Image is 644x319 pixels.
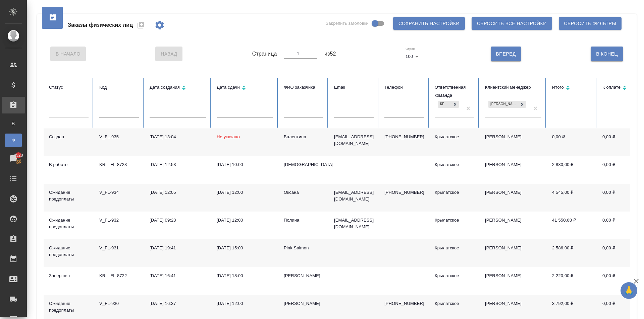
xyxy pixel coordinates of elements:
[547,267,597,295] td: 2 220,00 ₽
[99,217,139,224] div: V_FL-932
[284,83,323,91] div: ФИО заказчика
[217,245,273,251] div: [DATE] 15:00
[485,83,541,91] div: Клиентский менеджер
[284,217,323,224] div: Полина
[217,83,273,93] div: Сортировка
[491,47,521,61] button: Вперед
[49,83,89,91] div: Статус
[623,284,635,298] span: 🙏
[49,245,89,258] div: Ожидание предоплаты
[150,189,206,196] div: [DATE] 12:05
[547,239,597,267] td: 2 586,00 ₽
[480,212,547,239] td: [PERSON_NAME]
[480,128,547,156] td: [PERSON_NAME]
[398,19,460,28] span: Сохранить настройки
[406,47,415,51] label: Строк
[435,189,474,196] div: Крылатское
[591,47,623,61] button: В Конец
[5,117,22,130] a: В
[284,189,323,196] div: Оксана
[435,272,474,279] div: Крылатское
[547,156,597,184] td: 2 880,00 ₽
[547,128,597,156] td: 0,00 ₽
[334,217,374,230] p: [EMAIL_ADDRESS][DOMAIN_NAME]
[284,272,323,279] div: [PERSON_NAME]
[602,83,642,93] div: Сортировка
[621,282,637,299] button: 🙏
[284,134,323,140] div: Валентина
[8,120,18,127] span: В
[49,300,89,314] div: Ожидание предоплаты
[10,152,27,159] span: 4523
[477,19,547,28] span: Сбросить все настройки
[99,189,139,196] div: V_FL-934
[480,267,547,295] td: [PERSON_NAME]
[49,217,89,230] div: Ожидание предоплаты
[217,134,240,139] span: Не указано
[384,300,424,307] p: [PHONE_NUMBER]
[496,50,516,58] span: Вперед
[334,189,374,203] p: [EMAIL_ADDRESS][DOMAIN_NAME]
[217,217,273,224] div: [DATE] 12:00
[99,161,139,168] div: KRL_FL-8723
[5,134,22,147] a: Ф
[150,245,206,251] div: [DATE] 19:41
[324,50,336,58] span: из 52
[488,101,519,108] div: [PERSON_NAME]
[334,134,374,147] p: [EMAIL_ADDRESS][DOMAIN_NAME]
[217,300,273,307] div: [DATE] 12:00
[435,134,474,140] div: Крылатское
[49,134,89,140] div: Создан
[393,17,465,30] button: Сохранить настройки
[150,161,206,168] div: [DATE] 12:53
[284,300,323,307] div: [PERSON_NAME]
[564,19,616,28] span: Сбросить фильтры
[559,17,622,30] button: Сбросить фильтры
[480,184,547,212] td: [PERSON_NAME]
[472,17,552,30] button: Сбросить все настройки
[438,101,451,108] div: Крылатское
[49,161,89,168] div: В работе
[480,156,547,184] td: [PERSON_NAME]
[99,134,139,140] div: V_FL-935
[435,161,474,168] div: Крылатское
[217,272,273,279] div: [DATE] 18:00
[150,217,206,224] div: [DATE] 09:23
[49,189,89,203] div: Ожидание предоплаты
[547,184,597,212] td: 4 545,00 ₽
[99,300,139,307] div: V_FL-930
[406,52,421,61] div: 100
[150,300,206,307] div: [DATE] 16:37
[150,83,206,93] div: Сортировка
[49,272,89,279] div: Завершен
[480,239,547,267] td: [PERSON_NAME]
[326,20,369,27] span: Закрепить заголовки
[284,161,323,168] div: [DEMOGRAPHIC_DATA]
[99,83,139,91] div: Код
[150,134,206,140] div: [DATE] 13:04
[217,161,273,168] div: [DATE] 10:00
[68,21,133,29] span: Заказы физических лиц
[252,50,277,58] span: Страница
[150,272,206,279] div: [DATE] 16:41
[435,83,474,99] div: Ответственная команда
[217,189,273,196] div: [DATE] 12:00
[384,83,424,91] div: Телефон
[435,217,474,224] div: Крылатское
[435,245,474,251] div: Крылатское
[547,212,597,239] td: 41 550,68 ₽
[2,150,25,167] a: 4523
[99,245,139,251] div: V_FL-931
[8,137,18,144] span: Ф
[596,50,618,58] span: В Конец
[99,272,139,279] div: KRL_FL-8722
[384,189,424,196] p: [PHONE_NUMBER]
[384,134,424,140] p: [PHONE_NUMBER]
[334,83,374,91] div: Email
[552,83,592,93] div: Сортировка
[435,300,474,307] div: Крылатское
[284,245,323,251] div: Pink Salmon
